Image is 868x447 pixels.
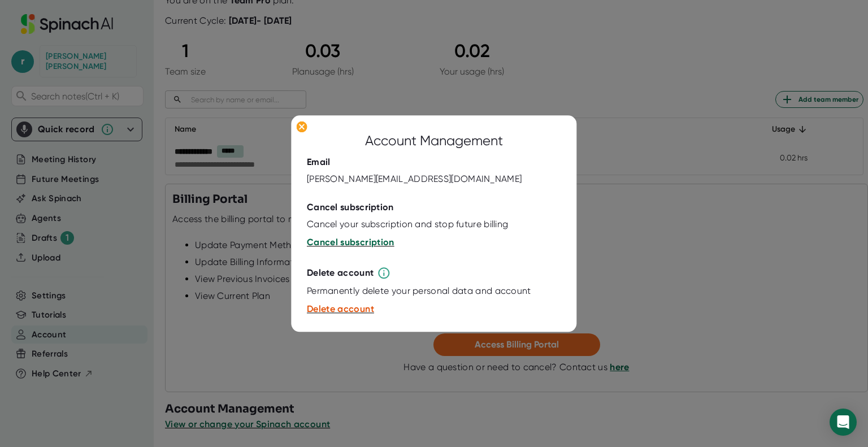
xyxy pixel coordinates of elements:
[830,409,857,436] div: Open Intercom Messenger
[307,286,531,297] div: Permanently delete your personal data and account
[365,131,503,151] div: Account Management
[307,157,331,168] div: Email
[307,236,394,250] button: Cancel subscription
[307,268,374,279] div: Delete account
[307,303,374,316] button: Delete account
[307,219,508,231] div: Cancel your subscription and stop future billing
[307,202,394,214] div: Cancel subscription
[307,304,374,315] span: Delete account
[307,174,522,185] div: [PERSON_NAME][EMAIL_ADDRESS][DOMAIN_NAME]
[307,237,394,248] span: Cancel subscription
